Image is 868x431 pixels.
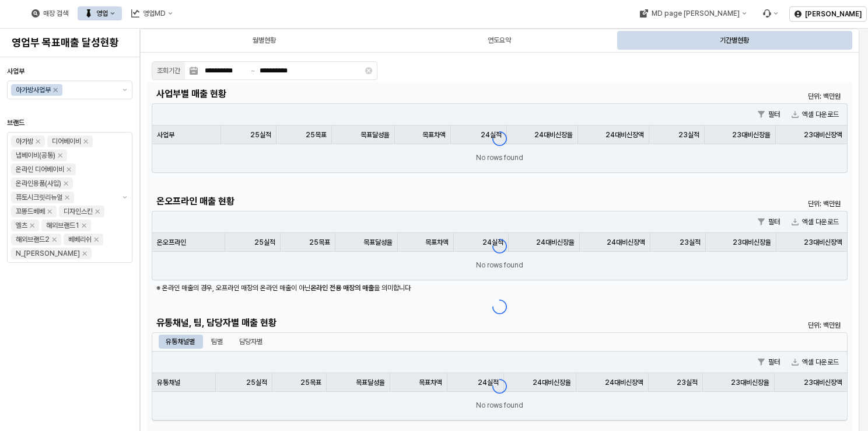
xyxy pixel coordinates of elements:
div: 엘츠 [16,220,27,231]
div: Remove 아가방 [36,139,40,144]
h4: 영업부 목표매출 달성현황 [12,37,128,48]
div: 해외브랜드2 [16,234,50,245]
div: 꼬똥드베베 [16,206,45,217]
div: Remove 아가방사업부 [53,88,58,92]
div: 디어베이비 [52,135,81,147]
div: 해외브랜드1 [46,220,79,231]
main: App Frame [140,29,868,431]
div: 기간별현황 [618,31,851,50]
div: 온라인 디어베이비 [16,164,64,175]
div: Menu item 6 [755,6,785,20]
p: [PERSON_NAME] [805,9,862,19]
span: 사업부 [7,67,24,75]
div: 영업 [96,9,108,18]
div: Remove 해외브랜드2 [52,237,57,242]
div: Remove 디자인스킨 [95,209,100,214]
div: 냅베이비(공통) [16,150,55,161]
div: 연도요약 [383,31,616,50]
button: 제안 사항 표시 [118,81,132,99]
div: Remove 온라인용품(사입) [64,181,68,186]
div: MD page 이동 [632,6,753,20]
button: [PERSON_NAME] [789,6,867,22]
div: Remove 냅베이비(공통) [58,153,62,158]
div: Remove 해외브랜드1 [82,223,86,228]
div: 월별현황 [253,33,276,47]
div: N_[PERSON_NAME] [16,248,80,259]
div: Remove 엘츠 [30,223,34,228]
button: 매장 검색 [24,6,75,20]
div: Remove 퓨토시크릿리뉴얼 [65,195,69,200]
div: 아가방사업부 [16,84,51,96]
button: 제안 사항 표시 [118,133,132,262]
div: 베베리쉬 [68,234,92,245]
div: Remove 꼬똥드베베 [47,209,52,214]
div: 영업MD [143,9,166,18]
button: MD page [PERSON_NAME] [632,6,753,20]
button: Clear [365,67,372,74]
div: Remove 베베리쉬 [94,237,99,242]
div: Remove 디어베이비 [83,139,88,144]
div: Remove N_이야이야오 [82,251,87,256]
div: 월별현황 [148,31,381,50]
button: 영업 [78,6,122,20]
div: 디자인스킨 [64,206,93,217]
span: 브랜드 [7,119,24,127]
button: 영업MD [124,6,180,20]
div: 기간별현황 [720,33,749,47]
div: 조회기간 [157,65,180,77]
div: 온라인용품(사입) [16,178,61,189]
div: 퓨토시크릿리뉴얼 [16,192,62,203]
div: 연도요약 [488,33,511,47]
div: 매장 검색 [43,9,68,18]
div: MD page [PERSON_NAME] [651,9,739,18]
div: 아가방 [16,135,33,147]
div: Remove 온라인 디어베이비 [66,167,71,172]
